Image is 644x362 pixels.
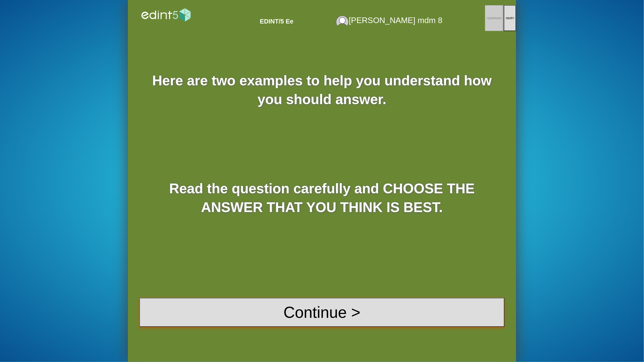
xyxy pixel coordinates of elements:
[260,18,294,25] div: item: 5EeG2
[485,5,503,31] button: <previous
[504,5,516,31] button: next>
[139,3,193,26] img: logo_edint5_num_blanco.svg
[488,16,501,20] span: previous
[506,16,512,20] span: next
[140,298,504,327] button: Continue >
[140,71,504,109] p: Here are two examples to help you understand how you should answer.
[140,179,504,217] p: Read the question carefully and CHOOSE THE ANSWER THAT YOU THINK IS BEST.
[247,11,293,25] div: item: 5EeG2
[336,16,443,26] div: Person that is taken the test
[336,16,349,26] img: alumnogenerico.svg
